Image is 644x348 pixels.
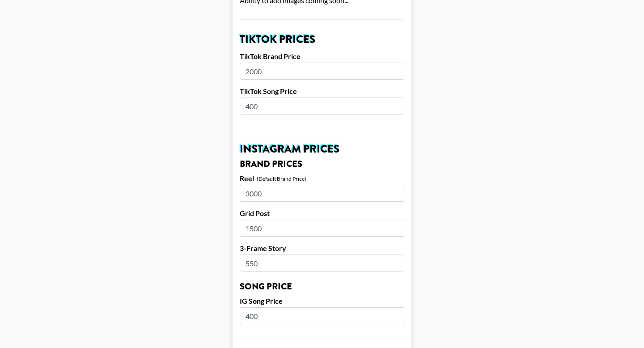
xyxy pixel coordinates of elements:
[240,34,404,45] h2: TikTok Prices
[240,87,404,96] label: TikTok Song Price
[240,282,404,291] h3: Song Price
[240,52,404,61] label: TikTok Brand Price
[240,144,404,154] h2: Instagram Prices
[240,297,404,306] label: IG Song Price
[254,175,306,182] div: - (Default Brand Price)
[240,209,404,218] label: Grid Post
[240,174,254,183] label: Reel
[240,244,404,253] label: 3-Frame Story
[240,160,404,169] h3: Brand Prices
